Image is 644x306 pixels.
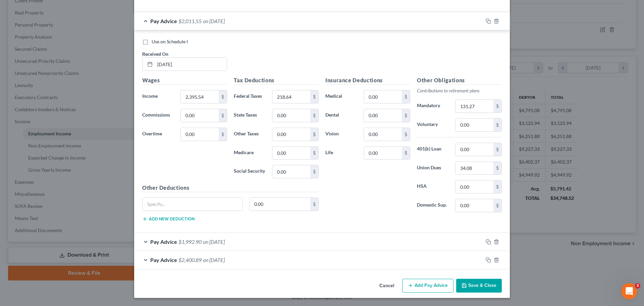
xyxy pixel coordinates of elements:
input: Specify... [143,198,242,211]
div: $ [310,90,318,103]
span: $1,992.90 [178,238,202,245]
h5: Insurance Deductions [325,76,410,85]
div: $ [219,128,227,141]
input: 0.00 [455,162,493,175]
label: Life [322,146,360,160]
input: 0.00 [364,128,402,141]
p: Contributions to retirement plans [417,87,502,94]
input: 0.00 [455,180,493,193]
input: 0.00 [272,109,310,122]
label: Vision [322,128,360,141]
button: Save & Close [456,279,502,293]
input: 0.00 [455,199,493,212]
div: $ [219,90,227,103]
div: $ [310,147,318,160]
label: Other Taxes [230,128,269,141]
label: 401(k) Loan [414,143,452,156]
button: Add Pay Advice [402,279,453,293]
span: Use on Schedule I [152,39,188,44]
span: on [DATE] [203,18,225,24]
input: 0.00 [455,119,493,131]
input: 0.00 [272,128,310,141]
div: $ [310,128,318,141]
span: $2,011.55 [178,18,202,24]
div: $ [493,199,501,212]
input: 0.00 [272,147,310,160]
input: 0.00 [272,90,310,103]
div: $ [402,128,410,141]
div: $ [493,143,501,156]
span: 3 [635,283,640,289]
input: 0.00 [181,109,219,122]
label: Social Security [230,165,269,178]
div: $ [310,109,318,122]
label: Domestic Sup. [414,199,452,212]
input: 0.00 [455,143,493,156]
input: 0.00 [250,198,311,211]
span: on [DATE] [203,238,225,245]
iframe: Intercom live chat [621,283,637,299]
label: Medicare [230,146,269,160]
input: 0.00 [181,128,219,141]
input: 0.00 [364,147,402,160]
label: Voluntary [414,118,452,132]
span: Pay Advice [150,257,177,263]
div: $ [493,100,501,113]
label: Overtime [139,128,177,141]
label: Dental [322,109,360,122]
input: MM/DD/YYYY [155,58,227,71]
input: 0.00 [364,109,402,122]
div: $ [402,90,410,103]
button: Add new deduction [142,216,195,222]
div: $ [310,165,318,178]
label: State Taxes [230,109,269,122]
input: 0.00 [181,90,219,103]
label: Commissions [139,109,177,122]
div: $ [493,180,501,193]
h5: Tax Deductions [234,76,319,85]
h5: Wages [142,76,227,85]
span: Pay Advice [150,18,177,24]
label: Federal Taxes [230,90,269,103]
span: Income [142,93,158,99]
label: Mandatory [414,99,452,113]
h5: Other Deductions [142,184,319,192]
span: Received On [142,51,168,57]
div: $ [402,147,410,160]
input: 0.00 [455,100,493,113]
span: on [DATE] [203,257,225,263]
div: $ [493,162,501,175]
label: Union Dues [414,162,452,175]
div: $ [402,109,410,122]
button: Cancel [374,279,399,293]
div: $ [219,109,227,122]
span: $2,400.89 [178,257,202,263]
div: $ [493,119,501,131]
span: Pay Advice [150,238,177,245]
input: 0.00 [364,90,402,103]
label: Medical [322,90,360,103]
input: 0.00 [272,165,310,178]
label: HSA [414,180,452,193]
h5: Other Obligations [417,76,502,85]
div: $ [310,198,318,211]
